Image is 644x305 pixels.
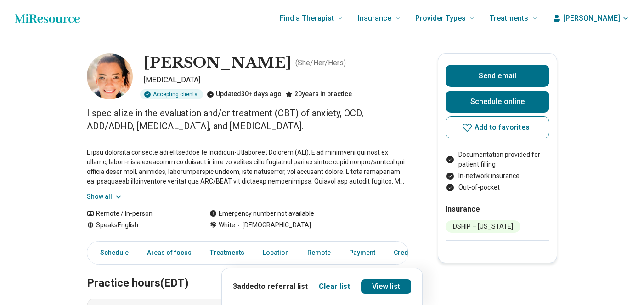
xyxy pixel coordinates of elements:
[87,53,133,99] img: Eve Fontaine, Psychologist
[257,243,294,262] a: Location
[446,204,549,215] h2: Insurance
[285,89,352,99] div: 20 years in practice
[446,220,520,233] li: DSHIP – [US_STATE]
[258,282,308,291] span: to referral list
[87,253,408,291] h2: Practice hours (EDT)
[295,58,346,69] p: ( She/Her/Hers )
[15,9,80,28] a: Home page
[446,150,549,192] ul: Payment options
[87,192,123,201] button: Show all
[475,124,530,131] span: Add to favorites
[144,53,292,73] h1: [PERSON_NAME]
[141,243,197,262] a: Areas of focus
[344,243,381,262] a: Payment
[358,12,391,25] span: Insurance
[319,281,350,292] button: Clear list
[140,89,203,99] div: Accepting clients
[361,279,412,294] a: View list
[144,75,408,86] p: [MEDICAL_DATA]
[446,171,549,181] li: In-network insurance
[415,12,466,25] span: Provider Types
[219,220,235,230] span: White
[490,12,528,25] span: Treatments
[563,13,620,24] span: [PERSON_NAME]
[446,150,549,169] li: Documentation provided for patient filling
[446,116,549,138] button: Add to favorites
[87,209,191,219] div: Remote / In-person
[280,12,334,25] span: Find a Therapist
[388,243,434,262] a: Credentials
[87,107,408,132] p: I specialize in the evaluation and/or treatment (CBT) of anxiety, OCD, ADD/ADHD, [MEDICAL_DATA], ...
[235,220,311,230] span: [DEMOGRAPHIC_DATA]
[87,148,408,186] p: L ipsu dolorsita consecte adi elitseddoe te Incididun-Utlaboreet Dolorem (ALI). E ad minimveni qu...
[89,243,134,262] a: Schedule
[446,91,549,113] a: Schedule online
[446,183,549,192] li: Out-of-pocket
[209,209,314,219] div: Emergency number not available
[87,220,191,230] div: Speaks English
[233,281,308,292] p: 3 added
[207,89,282,99] div: Updated 30+ days ago
[552,13,629,24] button: [PERSON_NAME]
[204,243,250,262] a: Treatments
[302,243,336,262] a: Remote
[446,65,549,87] button: Send email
